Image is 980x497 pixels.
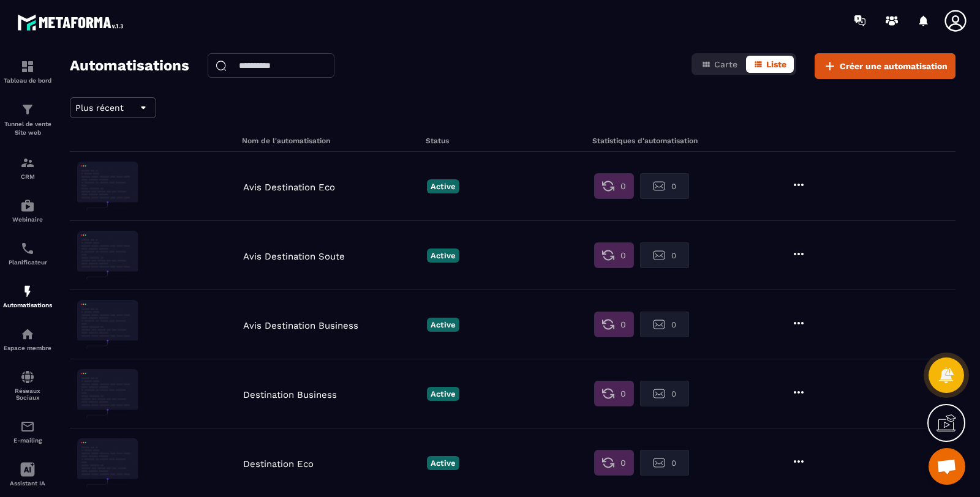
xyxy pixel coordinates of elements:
[815,53,956,79] button: Créer une automatisation
[620,318,626,331] span: 0
[766,59,786,69] span: Liste
[242,136,423,145] h6: Nom de l'automatisation
[3,361,52,410] a: social-networksocial-networkRéseaux Sociaux
[653,387,665,400] img: second stat
[20,102,35,117] img: formation
[620,387,626,400] span: 0
[3,173,52,180] p: CRM
[75,103,124,113] span: Plus récent
[3,120,52,137] p: Tunnel de vente Site web
[694,56,745,73] button: Carte
[3,480,52,487] p: Assistant IA
[602,387,614,400] img: first stat
[3,387,52,401] p: Réseaux Sociaux
[427,456,459,470] p: Active
[671,389,676,398] span: 0
[243,251,421,262] p: Avis Destination Soute
[77,369,138,418] img: automation-background
[20,155,35,170] img: formation
[3,232,52,275] a: schedulerschedulerPlanificateur
[77,300,138,349] img: automation-background
[243,320,421,331] p: Avis Destination Business
[592,136,756,145] h6: Statistiques d'automatisation
[640,312,689,337] button: 0
[3,189,52,232] a: automationsautomationsWebinaire
[3,216,52,223] p: Webinaire
[427,387,459,401] p: Active
[714,59,737,69] span: Carte
[20,419,35,434] img: email
[70,53,189,79] h2: Automatisations
[594,242,634,268] button: 0
[3,50,52,93] a: formationformationTableau de bord
[840,60,948,72] span: Créer une automatisation
[3,437,52,444] p: E-mailing
[3,318,52,361] a: automationsautomationsEspace membre
[653,249,665,261] img: second stat
[640,242,689,268] button: 0
[620,180,626,192] span: 0
[426,136,589,145] h6: Status
[671,458,676,468] span: 0
[243,458,421,469] p: Destination Eco
[620,249,626,261] span: 0
[929,448,965,485] div: Ouvrir le chat
[602,180,614,192] img: first stat
[653,318,665,331] img: second stat
[427,248,459,263] p: Active
[620,457,626,469] span: 0
[20,59,35,74] img: formation
[653,180,665,192] img: second stat
[20,284,35,299] img: automations
[594,381,634,406] button: 0
[20,370,35,384] img: social-network
[3,77,52,84] p: Tableau de bord
[3,410,52,453] a: emailemailE-mailing
[671,251,676,260] span: 0
[602,457,614,469] img: first stat
[640,381,689,406] button: 0
[671,320,676,329] span: 0
[77,438,138,487] img: automation-background
[640,173,689,199] button: 0
[3,146,52,189] a: formationformationCRM
[427,318,459,332] p: Active
[3,302,52,308] p: Automatisations
[3,93,52,146] a: formationformationTunnel de vente Site web
[671,182,676,191] span: 0
[77,162,138,211] img: automation-background
[243,389,421,400] p: Destination Business
[20,241,35,256] img: scheduler
[427,179,459,193] p: Active
[602,249,614,261] img: first stat
[594,312,634,337] button: 0
[746,56,794,73] button: Liste
[77,231,138,280] img: automation-background
[3,259,52,266] p: Planificateur
[243,182,421,193] p: Avis Destination Eco
[640,450,689,476] button: 0
[653,457,665,469] img: second stat
[20,327,35,342] img: automations
[20,198,35,213] img: automations
[17,11,127,34] img: logo
[594,173,634,199] button: 0
[3,275,52,318] a: automationsautomationsAutomatisations
[594,450,634,476] button: 0
[3,453,52,496] a: Assistant IA
[602,318,614,331] img: first stat
[3,345,52,351] p: Espace membre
